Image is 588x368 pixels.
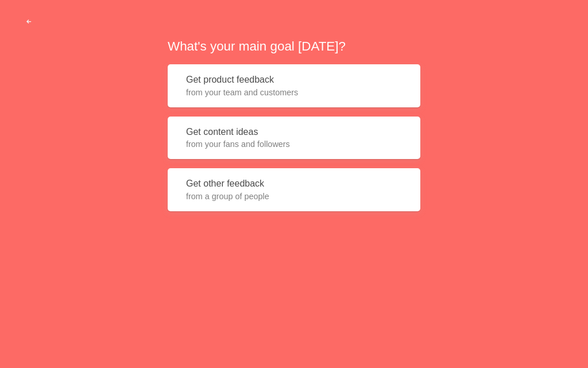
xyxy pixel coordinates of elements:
span: from your fans and followers [186,138,402,150]
span: from a group of people [186,191,402,202]
h2: What's your main goal [DATE]? [168,37,420,55]
span: from your team and customers [186,87,402,98]
button: Get content ideasfrom your fans and followers [168,117,420,160]
button: Get product feedbackfrom your team and customers [168,64,420,107]
button: Get other feedbackfrom a group of people [168,168,420,211]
